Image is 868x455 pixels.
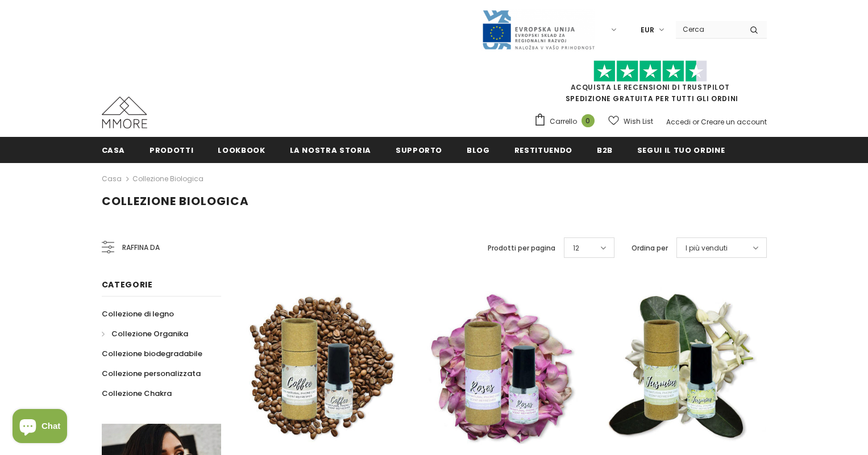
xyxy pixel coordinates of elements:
span: I più venduti [686,243,728,254]
a: Prodotti [149,137,193,162]
a: B2B [597,137,613,162]
a: Collezione Organika [102,324,188,344]
span: 0 [582,114,595,127]
span: Prodotti [149,145,193,156]
span: Collezione biologica [102,193,249,209]
span: SPEDIZIONE GRATUITA PER TUTTI GLI ORDINI [534,65,767,103]
a: Javni Razpis [481,24,595,34]
span: Raffina da [122,241,160,254]
label: Prodotti per pagina [488,243,555,254]
a: Blog [467,137,490,162]
span: Collezione personalizzata [102,368,201,379]
a: Collezione di legno [102,304,174,324]
a: supporto [396,137,442,162]
span: Collezione Chakra [102,388,172,399]
span: Collezione biodegradabile [102,348,202,359]
a: Restituendo [514,137,572,162]
label: Ordina per [632,243,668,254]
a: La nostra storia [290,137,371,162]
a: Carrello 0 [534,113,600,130]
span: Segui il tuo ordine [637,145,725,156]
a: Collezione biodegradabile [102,344,202,364]
span: Categorie [102,279,153,290]
span: B2B [597,145,613,156]
a: Collezione biologica [132,174,203,183]
span: Collezione di legno [102,308,174,319]
a: Wish List [608,111,653,131]
a: Casa [102,137,126,162]
span: Wish List [624,116,653,127]
inbox-online-store-chat: Shopify online store chat [9,409,70,446]
input: Search Site [676,21,741,37]
img: Casi MMORE [102,97,147,128]
img: Javni Razpis [481,9,595,51]
span: Restituendo [514,145,572,156]
span: or [692,117,699,127]
span: Blog [467,145,490,156]
a: Casa [102,172,122,186]
span: 12 [573,243,579,254]
a: Collezione personalizzata [102,364,201,383]
a: Collezione Chakra [102,383,172,403]
span: supporto [396,145,442,156]
a: Creare un account [701,117,767,127]
span: Casa [102,145,126,156]
img: Fidati di Pilot Stars [593,60,707,82]
span: La nostra storia [290,145,371,156]
span: Collezione Organika [111,328,188,339]
a: Accedi [666,117,691,127]
span: Lookbook [218,145,265,156]
span: Carrello [550,116,577,127]
a: Lookbook [218,137,265,162]
a: Acquista le recensioni di TrustPilot [571,82,730,92]
span: EUR [641,24,654,36]
a: Segui il tuo ordine [637,137,725,162]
